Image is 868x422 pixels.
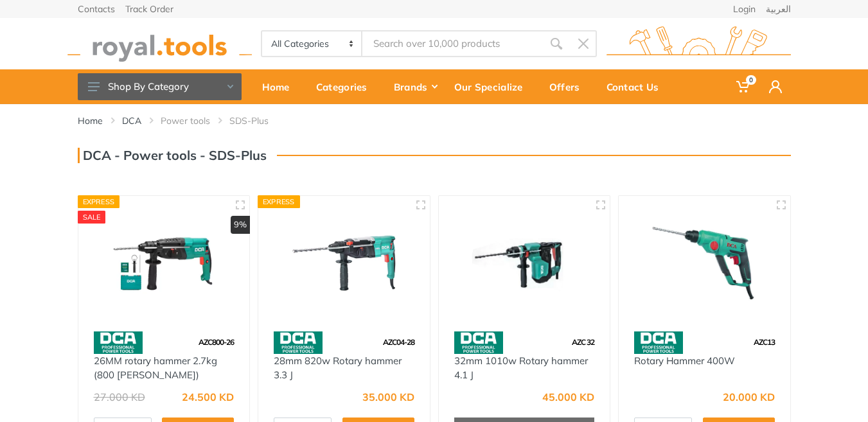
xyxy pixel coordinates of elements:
[766,4,791,13] a: العربية
[307,73,385,100] div: Categories
[78,114,103,127] a: Home
[253,73,307,100] div: Home
[454,331,503,354] img: 58.webp
[454,355,588,382] a: 32mm 1010w Rotary hammer 4.1 J
[78,211,106,224] div: SALE
[445,69,540,104] a: Our Specialize
[754,337,775,347] span: AZC13
[607,26,791,62] img: royal.tools Logo
[78,195,120,208] div: Express
[723,392,775,402] div: 20.000 KD
[122,114,141,127] a: DCA
[78,114,791,127] nav: breadcrumb
[540,69,598,104] a: Offers
[94,355,217,382] a: 26MM rotary hammer 2.7kg (800 [PERSON_NAME])
[229,114,288,127] li: SDS-Plus
[598,69,677,104] a: Contact Us
[78,73,242,100] button: Shop By Category
[67,26,252,62] img: royal.tools Logo
[362,392,414,402] div: 35.000 KD
[182,392,234,402] div: 24.500 KD
[383,337,414,347] span: AZC04-28
[450,207,599,319] img: Royal Tools - 32mm 1010w Rotary hammer 4.1 J
[572,337,594,347] span: AZC 32
[445,73,540,100] div: Our Specialize
[362,30,542,57] input: Site search
[161,114,210,127] a: Power tools
[262,31,363,56] select: Category
[274,355,402,382] a: 28mm 820w Rotary hammer 3.3 J
[94,392,145,402] div: 27.000 KD
[94,331,143,354] img: 58.webp
[634,355,735,367] a: Rotary Hammer 400W
[270,207,418,319] img: Royal Tools - 28mm 820w Rotary hammer 3.3 J
[385,73,445,100] div: Brands
[253,69,307,104] a: Home
[78,148,267,163] h3: DCA - Power tools - SDS-Plus
[733,4,756,13] a: Login
[307,69,385,104] a: Categories
[274,331,323,354] img: 58.webp
[727,69,760,104] a: 0
[746,75,756,85] span: 0
[542,392,594,402] div: 45.000 KD
[125,4,173,13] a: Track Order
[199,337,234,347] span: AZC800-26
[630,207,779,319] img: Royal Tools - Rotary Hammer 400W
[90,207,238,319] img: Royal Tools - 26MM rotary hammer 2.7kg (800 watts)
[78,4,115,13] a: Contacts
[540,73,598,100] div: Offers
[231,216,250,234] div: 9%
[598,73,677,100] div: Contact Us
[258,195,300,208] div: Express
[634,331,683,354] img: 58.webp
